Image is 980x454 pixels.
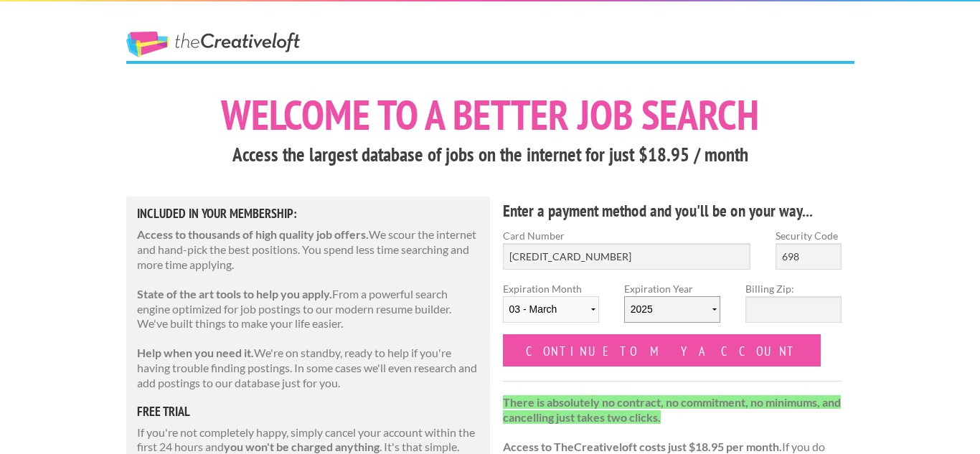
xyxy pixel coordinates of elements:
h4: Enter a payment method and you'll be on your way... [503,199,842,222]
p: From a powerful search engine optimized for job postings to our modern resume builder. We've buil... [137,287,480,331]
label: Billing Zip: [745,281,842,296]
strong: you won't be charged anything [224,440,380,453]
label: Expiration Month [503,281,599,334]
h5: Included in Your Membership: [137,207,480,220]
a: The Creative Loft [126,32,300,57]
h3: Access the largest database of jobs on the internet for just $18.95 / month [126,141,854,169]
select: Expiration Month [503,296,599,323]
strong: Access to thousands of high quality job offers. [137,227,369,241]
label: Expiration Year [624,281,720,334]
p: We're on standby, ready to help if you're having trouble finding postings. In some cases we'll ev... [137,346,480,390]
label: Security Code [776,228,842,243]
strong: There is absolutely no contract, no commitment, no minimums, and cancelling just takes two clicks. [503,395,841,424]
strong: Access to TheCreativeloft costs just $18.95 per month. [503,440,782,453]
input: Continue to my account [503,334,821,366]
label: Card Number [503,228,751,243]
h1: Welcome to a better job search [126,94,854,136]
select: Expiration Year [624,296,720,323]
p: We scour the internet and hand-pick the best positions. You spend less time searching and more ti... [137,227,480,272]
strong: State of the art tools to help you apply. [137,287,332,301]
strong: Help when you need it. [137,346,254,359]
h5: free trial [137,405,480,418]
